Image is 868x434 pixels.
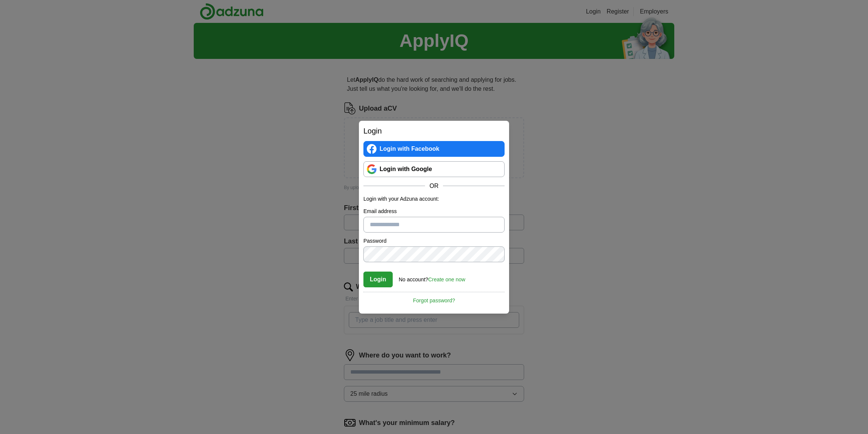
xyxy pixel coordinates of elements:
p: Login with your Adzuna account: [363,195,505,203]
label: Email address [363,207,505,215]
a: Login with Facebook [363,141,505,157]
a: Forgot password? [363,292,505,305]
a: Create one now [428,276,466,282]
button: Login [363,272,393,287]
div: No account? [399,271,465,284]
span: OR [425,182,443,191]
a: Login with Google [363,161,505,177]
label: Password [363,237,505,245]
h2: Login [363,125,505,137]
